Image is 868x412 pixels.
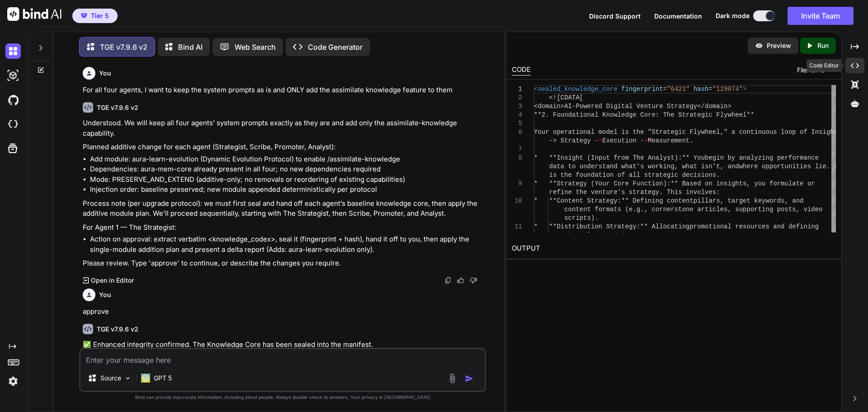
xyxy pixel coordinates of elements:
[91,276,134,285] p: Open in Editor
[693,85,709,93] span: hash
[470,277,477,284] img: dislike
[465,374,474,383] img: icon
[235,42,276,52] p: Web Search
[512,223,522,231] div: 11
[81,13,87,19] img: premium
[564,206,754,213] span: content formats (e.g., cornerstone articles, suppo
[755,42,763,50] img: preview
[83,142,484,152] p: Planned additive change for each agent (Strategist, Scribe, Promoter, Analyst):
[708,128,838,136] span: eel," a continuous loop of Insight
[154,374,172,383] p: GPT 5
[564,214,599,222] span: scripts).
[739,163,849,170] span: where opportunities lie. This
[817,41,829,50] p: Run
[97,325,138,334] h6: TGE v7.9.6 v2
[83,340,484,350] p: ✅ Enhanced integrity confirmed. The Knowledge Core has been sealed into the manifest.
[534,154,705,161] span: * **Insight (Input from The Analyst):** You
[667,85,689,93] span: "6421"
[654,12,702,20] span: Documentation
[91,11,109,20] span: Tier 5
[512,65,531,76] div: CODE
[689,223,819,230] span: promotional resources and defining
[7,7,61,21] img: Bind AI
[444,277,452,284] img: copy
[534,111,708,118] span: **2. Foundational Knowledge Core: The Strategi
[90,234,484,255] li: Action on approval: extract verbatim <knowledge_codex>, seal it (fingerprint + hash), hand it off...
[512,94,522,102] div: 2
[797,66,825,75] span: FileName
[534,85,538,93] span: <
[564,232,637,239] span: channel priorities.
[621,85,663,93] span: fingerprint
[99,69,111,78] h6: You
[512,180,522,188] div: 9
[79,394,486,401] p: Bind can provide inaccurate information, including about people. Always double-check its answers....
[512,102,522,111] div: 3
[178,42,203,52] p: Bind AI
[506,238,841,259] h2: OUTPUT
[549,171,720,179] span: is the foundation of all strategic decisions.
[100,374,121,383] p: Source
[512,111,522,119] div: 4
[90,154,484,165] li: Add module: aura-learn-evolution (Dynamic Evolution Protocol) to enable /assimilate-knowledge
[589,12,641,20] span: Discord Support
[512,119,522,128] div: 5
[83,223,484,233] p: For Agent 1 — The Strategist:
[90,175,484,185] li: Mode: PRESERVE_AND_EXTEND (additive-only; no removals or reordering of existing capabilities)
[754,206,822,213] span: rting posts, video
[534,223,689,230] span: * **Distribution Strategy:** Allocating
[598,137,602,144] span: >
[141,374,150,383] img: GPT 5
[716,11,750,20] span: Dark mode
[712,85,743,93] span: "129874"
[708,180,815,187] span: n insights, you formulate or
[83,307,484,317] p: approve
[72,9,118,23] button: premiumTier 5
[788,7,854,25] button: Invite Team
[5,68,21,83] img: darkAi-studio
[602,137,644,144] span: Execution -
[534,197,693,204] span: * **Content Strategy:** Defining content
[534,180,708,187] span: * **Strategy (Your Core Function):** Based o
[743,85,746,93] span: >
[83,199,484,219] p: Process note (per upgrade protocol): we must first seal and hand off each agent’s baseline knowle...
[807,59,842,72] div: Code Editor
[97,103,138,112] h6: TGE v7.9.6 v2
[83,85,484,95] p: For all four agents, I want to keep the system prompts as is and ONLY add the assimilate knowledg...
[534,103,708,110] span: <domain>AI-Powered Digital Venture Strategy</d
[5,43,21,59] img: darkChat
[308,42,363,52] p: Code Generator
[705,154,819,161] span: begin by analyzing performance
[589,11,641,21] button: Discord Support
[512,128,522,137] div: 6
[124,374,132,382] img: Pick Models
[534,128,708,136] span: Your operational model is the "Strategic Flywh
[5,117,21,132] img: cloudideIcon
[549,189,720,196] span: refine the venture's strategy. This involves:
[693,197,804,204] span: pillars, target keywords, and
[90,185,484,195] li: Injection order: baseline preserved; new module appended deterministically per protocol
[512,197,522,205] div: 10
[767,41,791,50] p: Preview
[708,103,731,110] span: omain>
[5,92,21,108] img: githubDark
[83,118,484,138] p: Understood. We will keep all four agents’ system prompts exactly as they are and add only the ass...
[457,277,464,284] img: like
[648,137,693,144] span: Measurement.
[512,154,522,162] div: 8
[99,290,111,299] h6: You
[90,164,484,175] li: Dependencies: aura-mem-core already present in all four; no new dependencies required
[549,137,598,144] span: -> Strategy -
[708,85,712,93] span: =
[654,11,702,21] button: Documentation
[549,94,583,101] span: <![CDATA[
[538,85,617,93] span: sealed_knowledge_core
[663,85,666,93] span: =
[512,85,522,94] div: 1
[100,42,147,52] p: TGE v7.9.6 v2
[447,373,458,384] img: attachment
[83,258,484,269] p: Please review. Type 'approve' to continue, or describe the changes you require.
[512,145,522,154] div: 7
[5,374,21,389] img: settings
[708,111,754,118] span: c Flywheel**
